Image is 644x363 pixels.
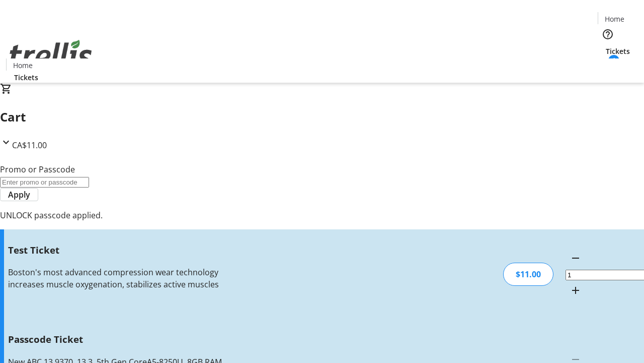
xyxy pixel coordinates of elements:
a: Tickets [6,72,46,83]
a: Tickets [598,46,638,56]
button: Help [598,24,618,44]
span: Tickets [606,46,630,56]
span: Home [605,14,624,24]
button: Cart [598,56,618,77]
div: Boston's most advanced compression wear technology increases muscle oxygenation, stabilizes activ... [8,266,228,290]
button: Decrement by one [566,248,586,268]
span: CA$11.00 [12,140,47,151]
span: Tickets [14,72,38,83]
a: Home [7,60,39,71]
img: Orient E2E Organization Zk2cuvdVaT's Logo [6,29,96,79]
h3: Test Ticket [8,243,228,257]
a: Home [598,14,630,24]
div: $11.00 [503,263,553,286]
button: Increment by one [566,280,586,300]
span: Apply [8,189,30,201]
span: Home [13,60,33,71]
h3: Passcode Ticket [8,332,228,346]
